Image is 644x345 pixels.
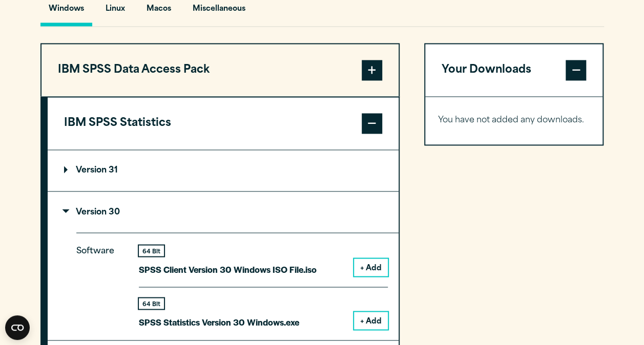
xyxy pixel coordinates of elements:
[139,298,164,309] div: 64 Bit
[438,113,590,128] p: You have not added any downloads.
[64,166,118,175] p: Version 31
[139,314,299,329] p: SPSS Statistics Version 30 Windows.exe
[64,208,120,216] p: Version 30
[354,258,388,276] button: + Add
[48,150,399,191] summary: Version 31
[41,44,399,96] button: IBM SPSS Data Access Pack
[76,244,122,321] p: Software
[354,312,388,329] button: + Add
[139,245,164,256] div: 64 Bit
[425,44,603,96] button: Your Downloads
[48,97,399,149] button: IBM SPSS Statistics
[425,96,603,144] div: Your Downloads
[48,191,399,232] summary: Version 30
[5,315,30,340] button: Open CMP widget
[139,262,317,276] p: SPSS Client Version 30 Windows ISO File.iso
